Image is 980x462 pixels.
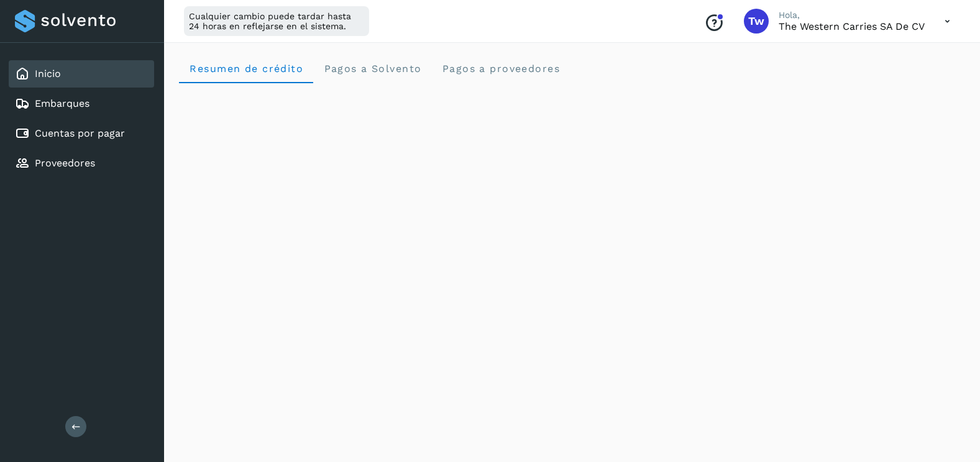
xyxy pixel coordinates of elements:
[35,97,89,109] a: Embarques
[9,90,154,117] div: Embarques
[779,10,925,20] p: Hola,
[441,63,560,75] span: Pagos a proveedores
[323,63,421,75] span: Pagos a Solvento
[779,20,925,32] p: The western carries SA de CV
[184,6,369,36] div: Cualquier cambio puede tardar hasta 24 horas en reflejarse en el sistema.
[35,157,95,169] a: Proveedores
[189,63,303,75] span: Resumen de crédito
[35,127,125,139] a: Cuentas por pagar
[9,150,154,177] div: Proveedores
[35,68,61,79] a: Inicio
[9,60,154,88] div: Inicio
[9,120,154,147] div: Cuentas por pagar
